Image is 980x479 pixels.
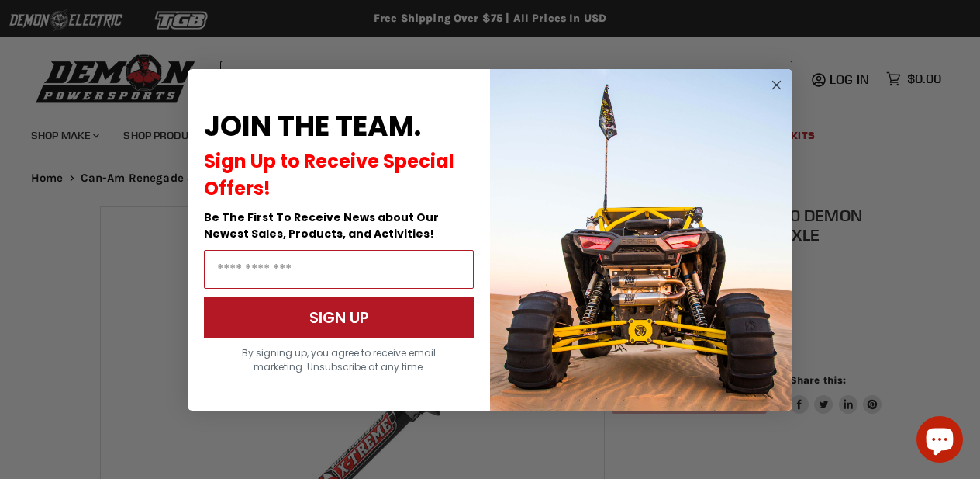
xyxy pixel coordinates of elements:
[204,250,474,289] input: Email Address
[767,75,786,95] button: Close dialog
[204,148,454,201] span: Sign Up to Receive Special Offers!
[242,346,436,373] span: By signing up, you agree to receive email marketing. Unsubscribe at any time.
[204,297,474,338] button: SIGN UP
[204,106,421,146] span: JOIN THE TEAM.
[490,69,792,411] img: a9095488-b6e7-41ba-879d-588abfab540b.jpeg
[912,416,968,467] inbox-online-store-chat: Shopify online store chat
[204,210,439,241] span: Be The First To Receive News about Our Newest Sales, Products, and Activities!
